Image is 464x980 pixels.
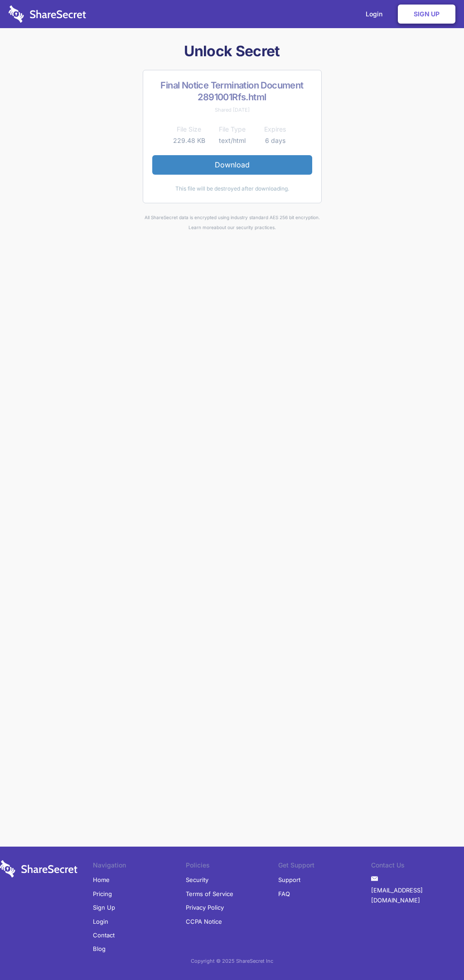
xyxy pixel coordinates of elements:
[278,887,290,901] a: FAQ
[93,942,106,955] a: Blog
[152,184,312,194] div: This file will be destroyed after downloading.
[9,5,86,23] img: logo-wordmark-white-trans-d4663122ce5f474addd5e946df7df03e33cb6a1c49d2221995e7729f52c070b2.svg
[211,124,254,135] th: File Type
[186,860,279,873] li: Policies
[278,873,300,887] a: Support
[168,124,211,135] th: File Size
[186,873,208,887] a: Security
[186,915,222,928] a: CCPA Notice
[186,901,224,914] a: Privacy Policy
[186,887,233,901] a: Terms of Service
[254,124,297,135] th: Expires
[93,915,108,928] a: Login
[371,860,464,873] li: Contact Us
[93,928,115,942] a: Contact
[278,860,371,873] li: Get Support
[93,860,186,873] li: Navigation
[371,883,464,907] a: [EMAIL_ADDRESS][DOMAIN_NAME]
[152,155,312,174] a: Download
[152,79,312,103] h2: Final Notice Termination Document 2891001Rfs.html
[93,873,110,887] a: Home
[93,887,112,901] a: Pricing
[152,105,312,115] div: Shared [DATE]
[254,135,297,146] td: 6 days
[93,901,115,914] a: Sign Up
[168,135,211,146] td: 229.48 KB
[188,225,214,230] a: Learn more
[211,135,254,146] td: text/html
[398,5,455,24] a: Sign Up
